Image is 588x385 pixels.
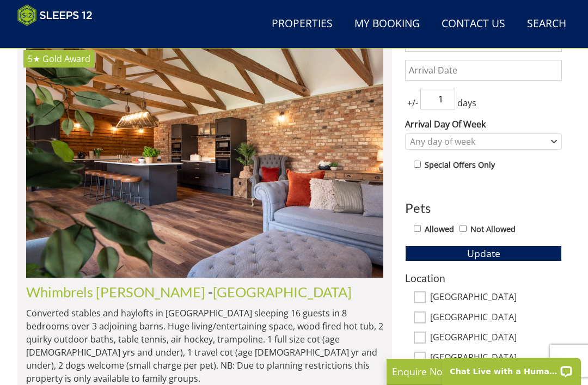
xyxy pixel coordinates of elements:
[405,60,562,81] input: Arrival Date
[350,12,424,36] a: My Booking
[42,53,90,65] span: Whimbrels Barton has been awarded a Gold Award by Visit England
[26,47,383,278] a: 5★ Gold Award
[267,12,337,36] a: Properties
[430,312,562,324] label: [GEOGRAPHIC_DATA]
[470,223,516,235] label: Not Allowed
[28,53,40,65] span: Whimbrels Barton has a 5 star rating under the Quality in Tourism Scheme
[208,284,352,300] span: -
[430,352,562,364] label: [GEOGRAPHIC_DATA]
[405,246,562,261] button: Update
[26,307,383,385] p: Converted stables and haylofts in [GEOGRAPHIC_DATA] sleeping 16 guests in 8 bedrooms over 3 adjoi...
[437,12,510,36] a: Contact Us
[407,136,548,148] div: Any day of week
[26,284,205,300] a: Whimbrels [PERSON_NAME]
[455,96,479,109] span: days
[392,364,555,378] p: Enquire Now
[425,223,454,235] label: Allowed
[405,118,562,131] label: Arrival Day Of Week
[26,47,383,278] img: whimbrels-barton-somerset-accommodation-home-holiday-sleeping-9.original.jpg
[405,133,562,150] div: Combobox
[213,284,352,300] a: [GEOGRAPHIC_DATA]
[17,4,93,26] img: Sleeps 12
[430,332,562,344] label: [GEOGRAPHIC_DATA]
[405,272,562,284] h3: Location
[425,159,495,171] label: Special Offers Only
[467,247,500,260] span: Update
[435,351,588,385] iframe: LiveChat chat widget
[405,96,420,109] span: +/-
[523,12,571,36] a: Search
[430,292,562,304] label: [GEOGRAPHIC_DATA]
[405,201,562,215] h3: Pets
[12,33,126,42] iframe: Customer reviews powered by Trustpilot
